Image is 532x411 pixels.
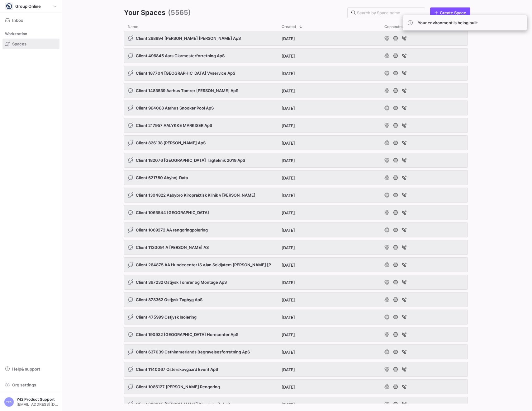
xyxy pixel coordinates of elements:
span: [DATE] [282,106,295,111]
span: [DATE] [282,280,295,285]
span: Client 964068 Aarhus Snooker Pool ApS [136,105,214,110]
div: Press SPACE to select this row. [124,48,468,66]
span: [DATE] [282,263,295,268]
span: Spaces [12,41,26,46]
span: Y42 Product Support [17,397,58,402]
span: Client 1086127 [PERSON_NAME] Rengoring [136,384,220,389]
span: Client 298994 [PERSON_NAME] [PERSON_NAME] ApS [136,36,241,41]
span: [DATE] [282,158,295,163]
span: Client 397232 Ostjysk Tomrer og Montage ApS [136,280,227,285]
span: Client 496845 Aars Glarmesterforretning ApS [136,53,225,58]
span: [EMAIL_ADDRESS][DOMAIN_NAME] [17,402,58,407]
span: [DATE] [282,88,295,93]
span: Client 1065544 [GEOGRAPHIC_DATA] [136,210,209,215]
div: YPS [4,397,14,407]
span: [DATE] [282,36,295,41]
div: Press SPACE to select this row. [124,135,468,153]
div: Press SPACE to select this row. [124,222,468,240]
span: Org settings [12,382,36,387]
span: Client 217957 AALYKKE MARKISER ApS [136,123,212,128]
span: Client 1069272 AA rengoringpolering [136,227,208,232]
span: [DATE] [282,315,295,320]
span: [DATE] [282,71,295,76]
span: Client 1304822 Aabybro Kiropraktisk Klinik v [PERSON_NAME] [136,193,255,198]
span: Group Online [15,4,41,9]
span: [DATE] [282,54,295,58]
span: Your Spaces [124,7,165,18]
span: Client 187704 [GEOGRAPHIC_DATA] Vvservice ApS [136,71,235,76]
span: [DATE] [282,141,295,146]
div: Press SPACE to select this row. [124,240,468,257]
span: Client 886945 [PERSON_NAME] Klimateknik ApS [136,402,230,407]
div: Press SPACE to select this row. [124,31,468,48]
div: Press SPACE to select this row. [124,153,468,170]
span: [DATE] [282,332,295,337]
span: Client 826138 [PERSON_NAME] ApS [136,140,206,145]
span: Client 637039 Osthimmerlands Begravelsesforretning ApS [136,349,250,354]
div: Press SPACE to select this row. [124,170,468,188]
div: Workstation [2,29,59,39]
div: Press SPACE to select this row. [124,379,468,397]
span: Client 1130091 A [PERSON_NAME] AS [136,245,209,250]
span: Connected services [384,25,420,29]
div: Press SPACE to select this row. [124,327,468,344]
div: Press SPACE to select this row. [124,205,468,222]
span: [DATE] [282,123,295,128]
div: Press SPACE to select this row. [124,275,468,292]
span: Client 621780 Abyhoj-Data [136,175,188,180]
span: (5565) [168,7,191,18]
div: Press SPACE to select this row. [124,100,468,118]
span: [DATE] [282,402,295,407]
span: [DATE] [282,385,295,390]
div: Press SPACE to select this row. [124,362,468,379]
span: Created [282,25,296,29]
span: Help & support [12,367,40,371]
div: Press SPACE to select this row. [124,66,468,83]
img: https://storage.googleapis.com/y42-prod-data-exchange/images/yakPloC5i6AioCi4fIczWrDfRkcT4LKn1FCT... [6,3,12,9]
span: Client 264875 AA Hundecenter IS vJan Seldjatem [PERSON_NAME] [PERSON_NAME] [136,262,274,267]
span: Name [128,25,138,29]
span: Create Space [440,10,466,15]
span: [DATE] [282,297,295,302]
div: Press SPACE to select this row. [124,292,468,310]
div: Press SPACE to select this row. [124,118,468,135]
div: Press SPACE to select this row. [124,344,468,362]
span: Client 1483539 Aarhus Tomrer [PERSON_NAME] ApS [136,88,238,93]
span: [DATE] [282,245,295,250]
span: Your environment is being built [418,20,478,25]
span: Client 1140067 Osterskovgaard Event ApS [136,367,218,372]
div: Press SPACE to select this row. [124,188,468,205]
span: [DATE] [282,367,295,372]
span: Client 878362 Ostjysk Tagbyg ApS [136,297,202,302]
div: Press SPACE to select this row. [124,310,468,327]
span: Client 190932 [GEOGRAPHIC_DATA] Horecenter ApS [136,332,238,337]
div: Press SPACE to select this row. [124,83,468,100]
span: Client 475999 Ostjysk Isolering [136,315,197,320]
span: Inbox [12,18,23,23]
span: [DATE] [282,350,295,355]
span: Client 182076 [GEOGRAPHIC_DATA] Tagteknik 2019 ApS [136,158,245,163]
div: Press SPACE to select this row. [124,257,468,275]
input: Search by Space name [357,10,420,15]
